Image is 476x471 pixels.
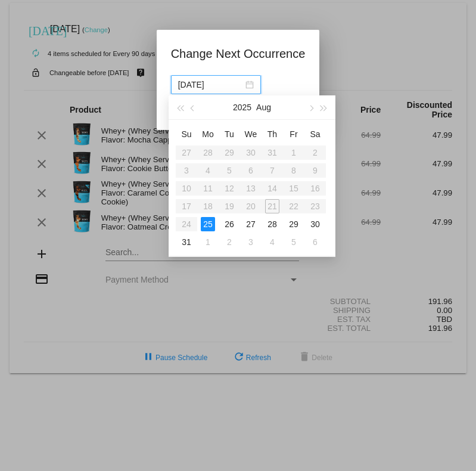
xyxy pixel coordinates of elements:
[244,217,258,231] div: 27
[233,95,251,119] button: 2025
[318,95,331,119] button: Next year (Control + right)
[171,44,306,63] h1: Change Next Occurrence
[262,233,283,251] td: 9/4/2025
[265,217,279,231] div: 28
[287,217,301,231] div: 29
[222,217,237,231] div: 26
[304,233,326,251] td: 9/6/2025
[304,125,326,144] th: Sat
[287,235,301,249] div: 5
[219,215,240,233] td: 8/26/2025
[240,215,262,233] td: 8/27/2025
[201,235,215,249] div: 1
[308,235,322,249] div: 6
[304,215,326,233] td: 8/30/2025
[304,95,317,119] button: Next month (PageDown)
[173,95,186,119] button: Last year (Control + left)
[176,233,197,251] td: 8/31/2025
[178,78,243,91] input: Select date
[197,215,219,233] td: 8/25/2025
[201,217,215,231] div: 25
[219,125,240,144] th: Tue
[176,125,197,144] th: Sun
[283,125,304,144] th: Fri
[197,125,219,144] th: Mon
[219,233,240,251] td: 9/2/2025
[240,233,262,251] td: 9/3/2025
[244,235,258,249] div: 3
[283,215,304,233] td: 8/29/2025
[265,235,279,249] div: 4
[179,235,194,249] div: 31
[222,235,237,249] div: 2
[197,233,219,251] td: 9/1/2025
[256,95,271,119] button: Aug
[240,125,262,144] th: Wed
[262,125,283,144] th: Thu
[308,217,322,231] div: 30
[262,215,283,233] td: 8/28/2025
[283,233,304,251] td: 9/5/2025
[186,95,200,119] button: Previous month (PageUp)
